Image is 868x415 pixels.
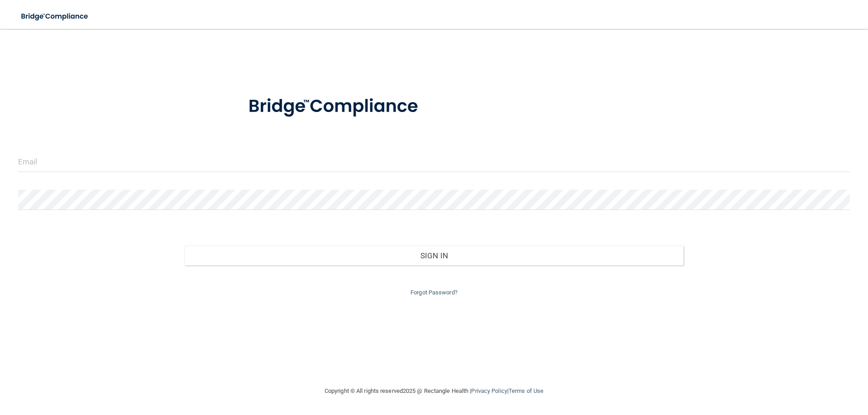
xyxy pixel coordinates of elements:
[14,7,97,26] img: bridge_compliance_login_screen.278c3ca4.svg
[18,152,850,172] input: Email
[471,387,507,394] a: Privacy Policy
[230,83,440,130] img: bridge_compliance_login_screen.278c3ca4.svg
[509,387,543,394] a: Terms of Use
[184,246,684,266] button: Sign In
[269,377,599,406] div: Copyright © All rights reserved 2025 @ Rectangle Health | |
[410,289,458,296] a: Forgot Password?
